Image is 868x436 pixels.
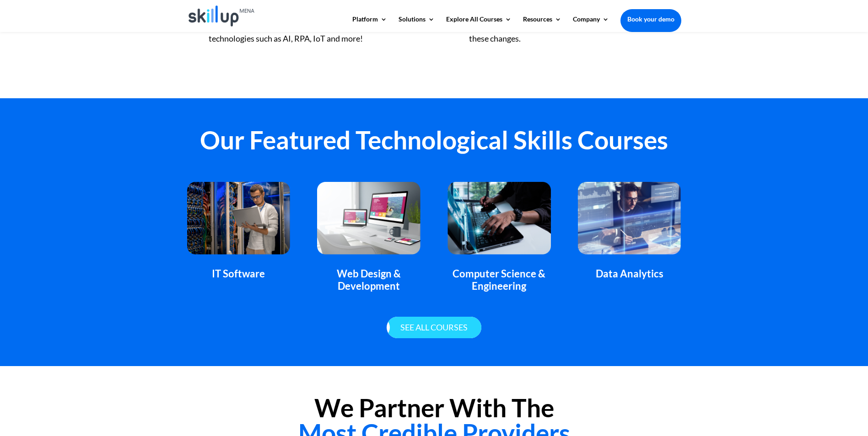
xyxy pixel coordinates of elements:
[578,268,681,280] div: Data Analytics
[523,16,561,32] a: Resources
[399,16,435,32] a: Solutions
[447,182,550,254] img: featured_courses_technology_3
[187,128,681,157] h2: Our Featured Technological Skills Courses
[189,5,255,27] img: Skillup Mena
[317,182,420,254] img: featured_courses_technology_2
[716,337,868,436] iframe: Chat Widget
[187,182,290,254] img: featured_courses_technology_1
[187,268,290,280] div: IT Software
[352,16,387,32] a: Platform
[573,16,609,32] a: Company
[578,182,681,254] img: featured_courses_technology_4
[447,268,550,292] div: Computer Science & Engineering
[317,268,420,292] div: Web Design & Development
[446,16,512,32] a: Explore All Courses
[387,317,481,338] a: See all courses
[620,9,681,29] a: Book your demo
